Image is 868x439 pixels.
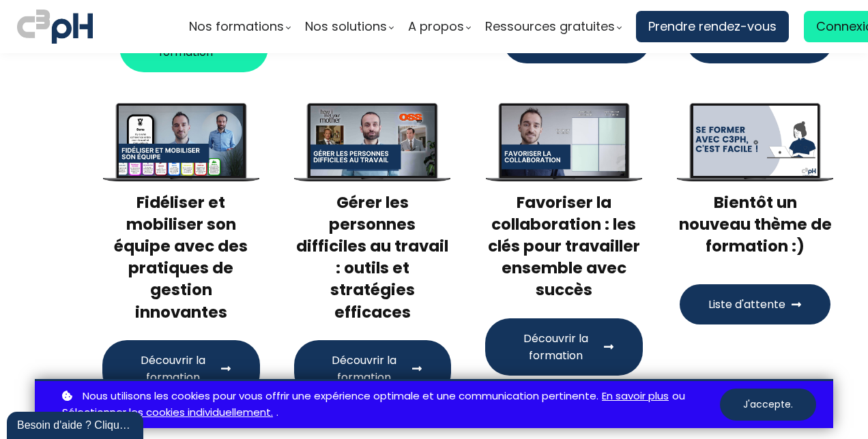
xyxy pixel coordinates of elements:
img: logo C3PH [17,7,93,46]
p: ou . [59,388,720,422]
h3: Bientôt un nouveau thème de formation :) [677,192,835,258]
span: Découvrir la formation [131,352,215,386]
button: Découvrir la formation [102,340,260,397]
span: Découvrir la formation [514,330,598,364]
span: A propos [408,16,464,37]
span: Nous utilisons les cookies pour vous offrir une expérience optimale et une communication pertinente. [83,388,598,405]
a: Prendre rendez-vous [636,11,789,42]
iframe: chat widget [7,409,146,439]
a: En savoir plus [602,388,669,405]
h3: Gérer les personnes difficiles au travail : outils et stratégies efficaces [294,192,452,323]
button: J'accepte. [720,389,816,421]
button: Découvrir la formation [294,340,452,397]
button: Découvrir la formation [485,318,643,376]
span: Nos solutions [305,16,387,37]
span: Nos formations [189,16,284,37]
h3: Favoriser la collaboration : les clés pour travailler ensemble avec succès [485,192,643,301]
button: Liste d'attente [680,284,830,324]
span: Découvrir la formation [323,352,407,386]
span: Liste d'attente [708,296,785,313]
span: Prendre rendez-vous [648,16,777,37]
h3: Fidéliser et mobiliser son équipe avec des pratiques de gestion innovantes [102,192,260,323]
a: Sélectionner les cookies individuellement. [62,404,273,421]
span: Ressources gratuites [485,16,615,37]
